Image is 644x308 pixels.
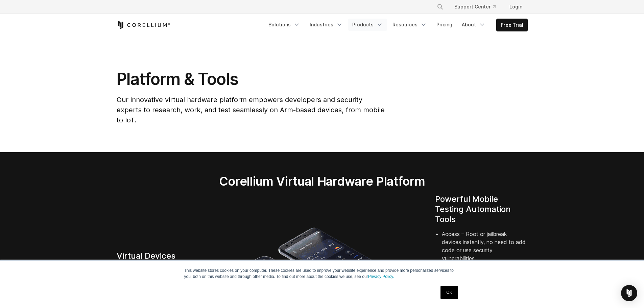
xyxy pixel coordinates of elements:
[429,1,528,13] div: Navigation Menu
[184,267,460,280] p: This website stores cookies on your computer. These cookies are used to improve your website expe...
[504,1,528,13] a: Login
[388,19,431,31] a: Resources
[449,1,501,13] a: Support Center
[117,21,170,29] a: Corellium Home
[435,194,528,224] h4: Powerful Mobile Testing Automation Tools
[348,19,387,31] a: Products
[621,285,637,301] div: Open Intercom Messenger
[442,230,528,270] li: Access – Root or jailbreak devices instantly, no need to add code or use security vulnerabilities.
[440,286,458,299] a: OK
[497,19,527,31] a: Free Trial
[264,19,528,31] div: Navigation Menu
[117,96,385,124] span: Our innovative virtual hardware platform empowers developers and security experts to research, wo...
[264,19,304,31] a: Solutions
[306,19,347,31] a: Industries
[117,69,386,89] h1: Platform & Tools
[117,251,209,261] h4: Virtual Devices
[432,19,456,31] a: Pricing
[458,19,490,31] a: About
[187,174,457,189] h2: Corellium Virtual Hardware Platform
[368,274,394,279] a: Privacy Policy.
[434,1,446,13] button: Search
